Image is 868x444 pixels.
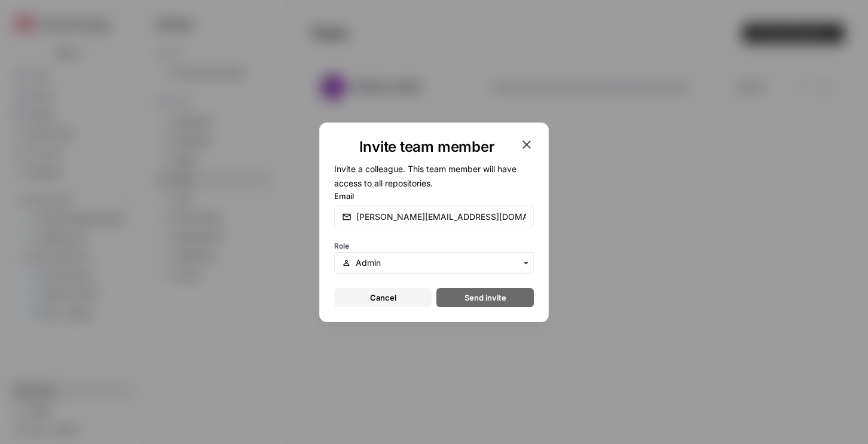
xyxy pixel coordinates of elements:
[356,257,526,269] input: Admin
[334,164,516,188] span: Invite a colleague. This team member will have access to all repositories.
[464,292,506,304] span: Send invite
[334,288,432,307] button: Cancel
[334,137,519,157] h1: Invite team member
[436,288,534,307] button: Send invite
[370,292,396,304] span: Cancel
[334,190,534,202] label: Email
[334,241,349,250] span: Role
[356,211,526,223] input: email@company.com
